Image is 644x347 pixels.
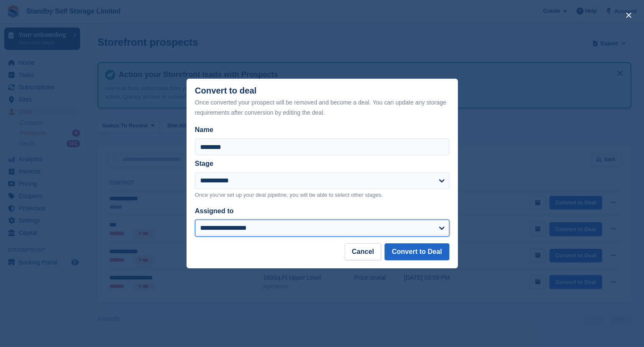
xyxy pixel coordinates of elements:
button: Cancel [345,243,381,260]
label: Stage [195,160,214,167]
div: Once converted your prospect will be removed and become a deal. You can update any storage requir... [195,97,449,118]
label: Assigned to [195,207,234,215]
div: Convert to deal [195,86,449,118]
p: Once you've set up your deal pipeline, you will be able to select other stages. [195,191,449,199]
label: Name [195,125,449,135]
button: close [622,8,636,22]
button: Convert to Deal [385,243,449,260]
